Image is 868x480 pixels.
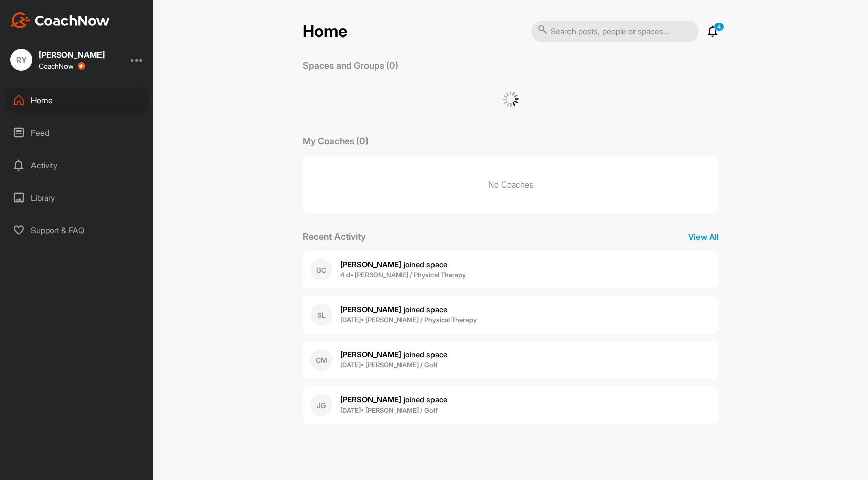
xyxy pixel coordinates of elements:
[340,406,438,414] b: [DATE] • [PERSON_NAME] / Golf
[310,349,332,371] div: CM
[340,305,402,314] b: [PERSON_NAME]
[6,217,149,243] div: Support & FAQ
[340,350,402,359] b: [PERSON_NAME]
[6,120,149,145] div: Feed
[303,59,398,72] p: Spaces and Groups (0)
[10,49,32,71] div: RY
[39,51,105,59] div: [PERSON_NAME]
[310,259,332,281] div: GC
[503,91,519,107] img: G6gVgL6ErOh57ABN0eRmCEwV0I4iEi4d8EwaPGI0tHgoAbU4EAHFLEQAh+QQFCgALACwIAA4AGAASAAAEbHDJSesaOCdk+8xg...
[340,395,447,404] span: joined space
[310,304,332,326] div: SL
[340,260,402,269] b: [PERSON_NAME]
[6,153,149,178] div: Activity
[303,134,369,148] p: My Coaches (0)
[303,156,719,213] p: No Coaches
[714,22,724,31] p: 4
[340,395,402,404] b: [PERSON_NAME]
[688,231,719,243] p: View All
[340,271,466,279] b: 4 d • [PERSON_NAME] / Physical Therapy
[310,394,332,416] div: JG
[6,185,149,210] div: Library
[303,230,366,243] p: Recent Activity
[340,361,438,369] b: [DATE] • [PERSON_NAME] / Golf
[340,260,447,269] span: joined space
[6,88,149,113] div: Home
[340,350,447,359] span: joined space
[340,305,447,314] span: joined space
[39,62,85,70] div: CoachNow
[531,21,699,42] input: Search posts, people or spaces...
[303,22,347,42] h2: Home
[10,12,110,28] img: CoachNow
[340,316,477,324] b: [DATE] • [PERSON_NAME] / Physical Therapy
